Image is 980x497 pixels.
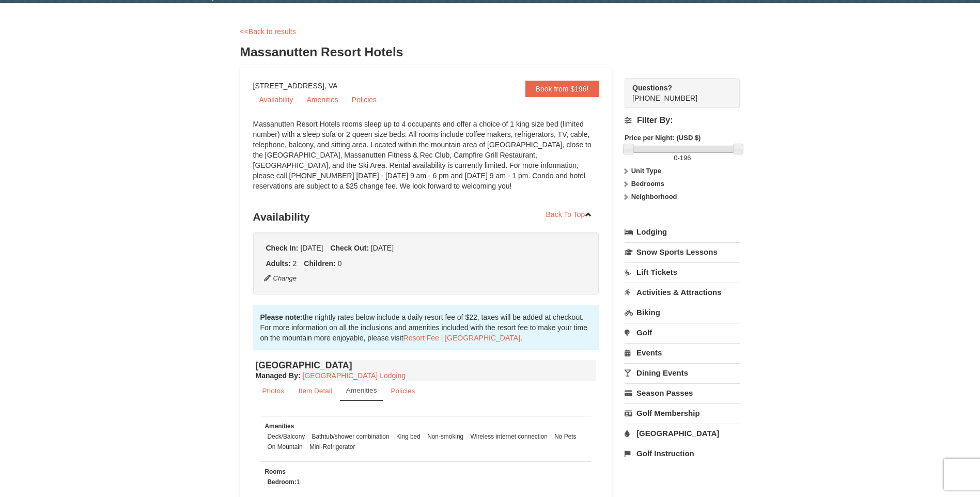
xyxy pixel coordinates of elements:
span: 0 [338,259,342,268]
small: Amenities [265,423,294,430]
h4: Filter By: [625,116,740,125]
span: [PHONE_NUMBER] [632,83,721,102]
span: Managed By [256,371,298,380]
a: Biking [625,303,740,322]
span: [DATE] [300,244,323,252]
a: Photos [256,381,291,401]
li: Wireless internet connection [468,431,550,442]
a: [GEOGRAPHIC_DATA] Lodging [303,371,406,380]
strong: Children: [304,259,335,268]
strong: Adults: [266,259,291,268]
small: Rooms [265,468,286,475]
small: Amenities [346,386,377,394]
span: [DATE] [371,244,394,252]
li: Bathtub/shower combination [309,431,392,442]
a: Policies [384,381,422,401]
a: Snow Sports Lessons [625,242,740,261]
a: Book from $196! [525,81,599,97]
span: 0 [674,154,677,162]
h4: [GEOGRAPHIC_DATA] [256,360,597,370]
a: Lodging [625,223,740,241]
strong: Unit Type [631,167,661,175]
a: Amenities [340,381,383,401]
span: 196 [680,154,691,162]
small: Photos [262,387,284,395]
strong: Please note: [260,313,303,321]
strong: Bedrooms [631,180,664,188]
small: Policies [391,387,415,395]
a: Golf Membership [625,403,740,423]
a: Item Detail [292,381,339,401]
a: Resort Fee | [GEOGRAPHIC_DATA] [403,334,520,342]
span: 2 [293,259,297,268]
a: Golf Instruction [625,444,740,463]
button: Change [263,273,298,284]
a: Dining Events [625,363,740,382]
h3: Massanutten Resort Hotels [240,42,740,63]
a: [GEOGRAPHIC_DATA] [625,424,740,443]
strong: Check In: [266,244,299,252]
strong: Neighborhood [631,193,677,200]
label: - [625,153,740,163]
li: 1 [265,477,303,487]
li: No Pets [552,431,579,442]
li: Non-smoking [425,431,466,442]
a: <<Back to results [240,27,296,36]
strong: Bedroom: [268,478,297,486]
a: Events [625,343,740,362]
a: Amenities [300,92,344,107]
li: King bed [394,431,423,442]
h3: Availability [253,207,599,227]
li: Mini-Refrigerator [307,442,358,452]
strong: : [256,371,301,380]
a: Lift Tickets [625,262,740,282]
a: Golf [625,323,740,342]
strong: Questions? [632,84,672,92]
strong: Check Out: [330,244,369,252]
a: Activities & Attractions [625,283,740,302]
strong: Price per Night: (USD $) [625,134,701,142]
div: the nightly rates below include a daily resort fee of $22, taxes will be added at checkout. For m... [253,305,599,350]
a: Policies [346,92,383,107]
li: Deck/Balcony [265,431,308,442]
small: Item Detail [299,387,332,395]
a: Availability [253,92,300,107]
div: Massanutten Resort Hotels rooms sleep up to 4 occupants and offer a choice of 1 king size bed (li... [253,119,599,201]
li: On Mountain [265,442,305,452]
a: Back To Top [539,207,599,222]
a: Season Passes [625,383,740,402]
